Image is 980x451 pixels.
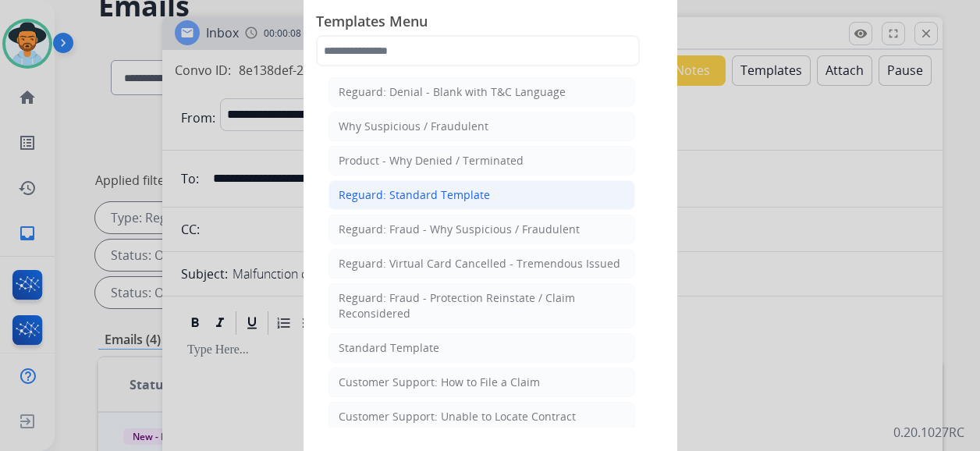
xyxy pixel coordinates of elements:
[339,187,490,203] div: Reguard: Standard Template
[339,256,620,272] div: Reguard: Virtual Card Cancelled - Tremendous Issued
[316,10,665,35] span: Templates Menu
[339,409,576,424] div: Customer Support: Unable to Locate Contract
[339,290,625,321] div: Reguard: Fraud - Protection Reinstate / Claim Reconsidered
[339,222,580,237] div: Reguard: Fraud - Why Suspicious / Fraudulent
[339,375,540,390] div: Customer Support: How to File a Claim
[339,340,439,356] div: Standard Template
[339,153,524,169] div: Product - Why Denied / Terminated
[339,84,566,100] div: Reguard: Denial - Blank with T&C Language
[339,119,488,134] div: Why Suspicious / Fraudulent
